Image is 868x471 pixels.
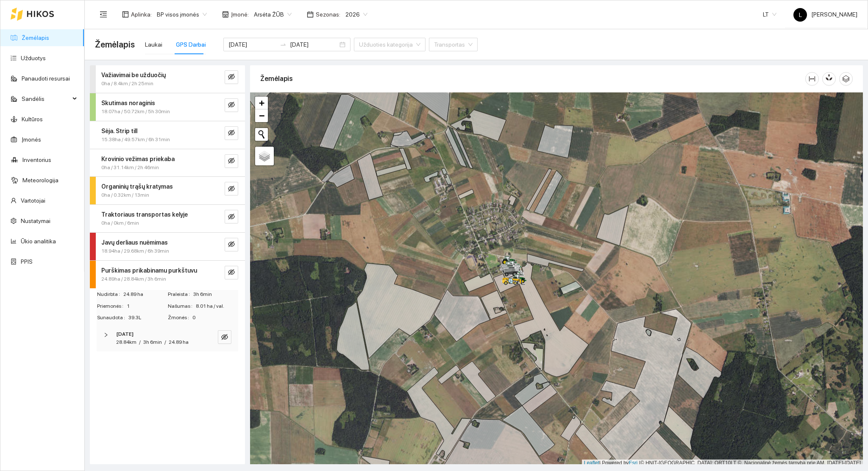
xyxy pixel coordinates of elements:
[90,149,245,177] div: Krovinio vežimas priekaba0ha / 31.14km / 2h 46mineye-invisible
[101,219,139,227] span: 0ha / 0km / 6min
[101,211,188,218] strong: Traktoriaus transportas kelyje
[90,205,245,232] div: Traktoriaus transportas kelyje0ha / 0km / 6mineye-invisible
[228,157,235,165] span: eye-invisible
[254,8,292,21] span: Arsėta ŽŪB
[228,101,235,109] span: eye-invisible
[22,90,70,107] span: Sandėlis
[629,460,638,466] a: Esri
[157,8,207,21] span: BP visos įmonės
[101,247,169,255] span: 18.94ha / 29.68km / 6h 39min
[128,314,167,322] span: 39.3L
[101,156,175,162] strong: Krovinio vežimas priekaba
[255,147,274,165] a: Layers
[22,136,41,143] a: Įmonės
[90,65,245,93] div: Važiavimai be užduočių0ha / 8.4km / 2h 25mineye-invisible
[101,164,159,172] span: 0ha / 31.14km / 2h 46min
[196,302,238,310] span: 8.01 ha / val.
[221,334,228,342] span: eye-invisible
[97,314,128,322] span: Sunaudota
[101,275,166,283] span: 24.89ha / 28.84km / 3h 6min
[103,332,108,337] span: right
[793,11,857,18] span: [PERSON_NAME]
[22,34,49,41] a: Žemėlapis
[22,75,70,82] a: Panaudoti resursai
[225,98,238,112] button: eye-invisible
[228,185,235,193] span: eye-invisible
[169,339,189,345] span: 24.89 ha
[290,40,338,49] input: Pabaigos data
[168,302,196,310] span: Našumas
[805,72,819,86] button: column-width
[139,339,141,345] span: /
[228,269,235,277] span: eye-invisible
[255,128,268,141] button: Initiate a new search
[90,233,245,260] div: Javų derliaus nuėmimas18.94ha / 29.68km / 6h 39mineye-invisible
[259,110,264,121] span: −
[763,8,776,21] span: LT
[345,8,367,21] span: 2026
[225,154,238,168] button: eye-invisible
[225,182,238,195] button: eye-invisible
[582,460,863,467] div: | Powered by © HNIT-[GEOGRAPHIC_DATA]; ORT10LT ©, Nacionalinė žemės tarnyba prie AM, [DATE]-[DATE]
[101,136,170,144] span: 15.38ha / 49.57km / 6h 31min
[260,67,805,91] div: Žemėlapis
[225,266,238,279] button: eye-invisible
[225,70,238,84] button: eye-invisible
[21,197,45,204] a: Vartotojai
[280,41,287,48] span: swap-right
[584,460,599,466] a: Leaflet
[806,75,818,82] span: column-width
[22,116,43,123] a: Kultūros
[228,213,235,221] span: eye-invisible
[101,267,197,274] strong: Purškimas prikabinamu purkštuvu
[116,331,134,337] strong: [DATE]
[231,10,249,19] span: Įmonė :
[131,10,152,19] span: Aplinka :
[22,156,51,163] a: Inventorius
[101,80,153,88] span: 0ha / 8.4km / 2h 25min
[228,40,276,49] input: Pradžios data
[90,261,245,288] div: Purškimas prikabinamu purkštuvu24.89ha / 28.84km / 3h 6mineye-invisible
[639,460,640,466] span: |
[316,10,340,19] span: Sezonas :
[97,302,127,310] span: Priemonės
[90,177,245,204] div: Organinių trąšų kratymas0ha / 0.32km / 13mineye-invisible
[116,339,136,345] span: 28.84km
[95,6,112,23] button: menu-fold
[123,290,167,298] span: 24.89 ha
[101,128,137,134] strong: Sėja. Strip till
[100,11,107,18] span: menu-fold
[22,177,58,184] a: Meteorologija
[145,40,162,49] div: Laukai
[228,73,235,81] span: eye-invisible
[193,290,238,298] span: 3h 6min
[143,339,162,345] span: 3h 6min
[259,98,264,108] span: +
[101,72,166,78] strong: Važiavimai be užduočių
[127,302,167,310] span: 1
[799,8,802,22] span: L
[95,38,135,51] span: Žemėlapis
[228,129,235,137] span: eye-invisible
[90,121,245,149] div: Sėja. Strip till15.38ha / 49.57km / 6h 31mineye-invisible
[164,339,166,345] span: /
[101,239,168,246] strong: Javų derliaus nuėmimas
[225,126,238,140] button: eye-invisible
[176,40,206,49] div: GPS Darbai
[225,238,238,251] button: eye-invisible
[101,183,173,190] strong: Organinių trąšų kratymas
[101,108,170,116] span: 18.07ha / 50.72km / 5h 30min
[222,11,229,18] span: shop
[255,109,268,122] a: Zoom out
[21,217,50,224] a: Nustatymai
[307,11,314,18] span: calendar
[122,11,129,18] span: layout
[280,41,287,48] span: to
[21,238,56,245] a: Ūkio analitika
[97,290,123,298] span: Nudirbta
[192,314,238,322] span: 0
[101,100,155,106] strong: Skutimas noraginis
[228,241,235,249] span: eye-invisible
[21,258,33,265] a: PPIS
[21,55,46,61] a: Užduotys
